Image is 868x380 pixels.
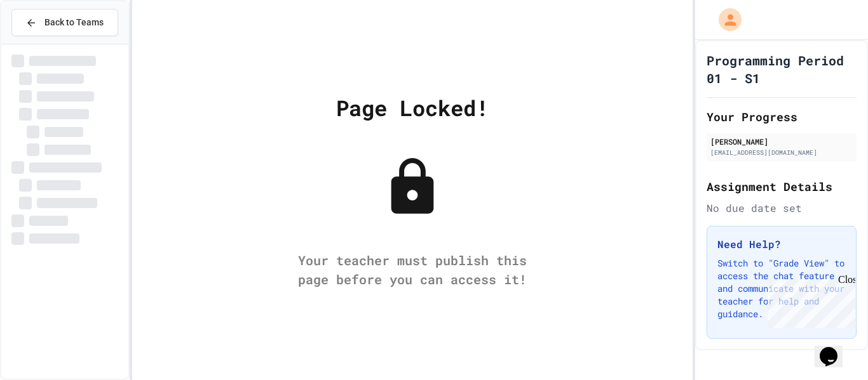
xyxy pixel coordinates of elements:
[336,91,489,124] div: Page Locked!
[5,5,88,81] div: Chat with us now!Close
[707,200,857,216] div: No due date set
[717,237,846,252] h3: Need Help?
[707,178,857,195] h2: Assignment Details
[44,16,104,29] span: Back to Teams
[763,274,855,328] iframe: chat widget
[815,329,855,367] iframe: chat widget
[710,136,853,147] div: [PERSON_NAME]
[710,148,853,157] div: [EMAIL_ADDRESS][DOMAIN_NAME]
[11,9,118,36] button: Back to Teams
[705,5,745,34] div: My Account
[285,251,539,289] div: Your teacher must publish this page before you can access it!
[707,108,857,126] h2: Your Progress
[717,257,846,320] p: Switch to "Grade View" to access the chat feature and communicate with your teacher for help and ...
[707,51,857,87] h1: Programming Period 01 - S1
